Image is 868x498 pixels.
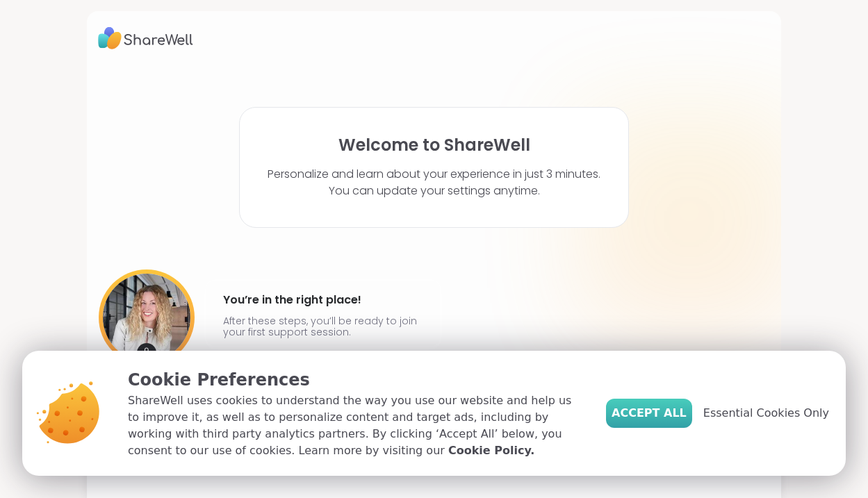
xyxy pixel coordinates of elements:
[268,166,600,199] p: Personalize and learn about your experience in just 3 minutes. You can update your settings anytime.
[223,315,423,338] p: After these steps, you’ll be ready to join your first support session.
[128,367,584,392] p: Cookie Preferences
[338,135,530,155] h1: Welcome to ShareWell
[128,392,584,459] p: ShareWell uses cookies to understand the way you use our website and help us to improve it, as we...
[99,269,195,365] img: User image
[98,22,193,54] img: ShareWell Logo
[137,343,156,363] img: mic icon
[703,405,829,422] span: Essential Cookies Only
[612,405,687,422] span: Accept All
[223,289,423,311] h4: You’re in the right place!
[448,442,534,459] a: Cookie Policy.
[606,399,692,428] button: Accept All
